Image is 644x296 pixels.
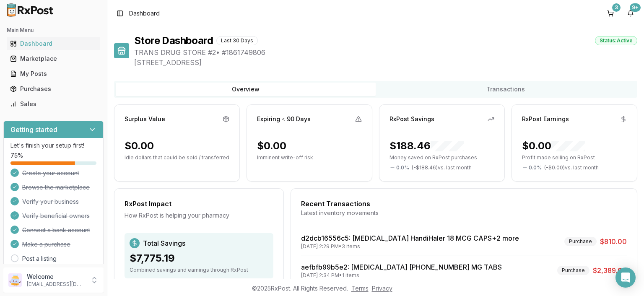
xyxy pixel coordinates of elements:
[564,237,597,246] div: Purchase
[10,100,97,108] div: Sales
[129,9,160,18] span: Dashboard
[301,209,627,217] div: Latest inventory movements
[376,83,636,96] button: Transactions
[8,273,22,287] img: User avatar
[10,85,97,93] div: Purchases
[372,285,392,292] a: Privacy
[412,164,472,171] span: ( - $188.46 ) vs. last month
[529,164,542,171] span: 0.0 %
[10,55,97,63] div: Marketplace
[7,96,100,112] a: Sales
[612,3,621,12] div: 3
[390,139,464,153] div: $188.46
[600,236,627,247] span: $810.00
[301,243,519,250] div: [DATE] 2:29 PM • 3 items
[390,115,434,123] div: RxPost Savings
[216,36,258,45] div: Last 30 Days
[301,199,627,209] div: Recent Transactions
[27,273,85,281] p: Welcome
[143,238,185,248] span: Total Savings
[22,226,90,234] span: Connect a bank account
[125,199,273,209] div: RxPost Impact
[624,7,637,20] button: 9+
[301,234,519,242] a: d2dcb16556c5: [MEDICAL_DATA] HandiHaler 18 MCG CAPS+2 more
[22,240,70,249] span: Make a purchase
[125,139,154,153] div: $0.00
[257,154,362,161] p: Imminent write-off risk
[257,115,311,123] div: Expiring ≤ 90 Days
[522,115,569,123] div: RxPost Earnings
[10,39,97,48] div: Dashboard
[125,211,273,220] div: How RxPost is helping your pharmacy
[134,57,637,68] span: [STREET_ADDRESS]
[396,164,409,171] span: 0.0 %
[301,272,502,279] div: [DATE] 2:34 PM • 1 items
[257,139,286,153] div: $0.00
[7,66,100,81] a: My Posts
[22,169,79,177] span: Create your account
[10,70,97,78] div: My Posts
[522,154,627,161] p: Profit made selling on RxPost
[129,9,160,18] nav: breadcrumb
[125,154,229,161] p: Idle dollars that could be sold / transferred
[134,34,213,47] h1: Store Dashboard
[22,212,90,220] span: Verify beneficial owners
[27,281,85,288] p: [EMAIL_ADDRESS][DOMAIN_NAME]
[116,83,376,96] button: Overview
[351,285,369,292] a: Terms
[7,81,100,96] a: Purchases
[3,52,104,65] button: Marketplace
[593,265,627,275] span: $2,389.00
[390,154,494,161] p: Money saved on RxPost purchases
[22,197,79,206] span: Verify your business
[3,82,104,96] button: Purchases
[3,97,104,111] button: Sales
[22,254,57,263] a: Post a listing
[7,27,100,34] h2: Main Menu
[301,263,502,271] a: aefbfb99b5e2: [MEDICAL_DATA] [PHONE_NUMBER] MG TABS
[125,115,165,123] div: Surplus Value
[10,125,57,135] h3: Getting started
[10,141,96,150] p: Let's finish your setup first!
[130,267,268,273] div: Combined savings and earnings through RxPost
[630,3,641,12] div: 9+
[522,139,585,153] div: $0.00
[7,51,100,66] a: Marketplace
[134,47,637,57] span: TRANS DRUG STORE #2 • # 1861749806
[3,3,57,17] img: RxPost Logo
[22,183,90,192] span: Browse the marketplace
[615,267,636,288] div: Open Intercom Messenger
[544,164,599,171] span: ( - $0.00 ) vs. last month
[10,151,23,160] span: 75 %
[557,266,589,275] div: Purchase
[3,67,104,80] button: My Posts
[7,36,100,51] a: Dashboard
[3,37,104,50] button: Dashboard
[130,252,268,265] div: $7,775.19
[604,7,617,20] button: 3
[595,36,637,45] div: Status: Active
